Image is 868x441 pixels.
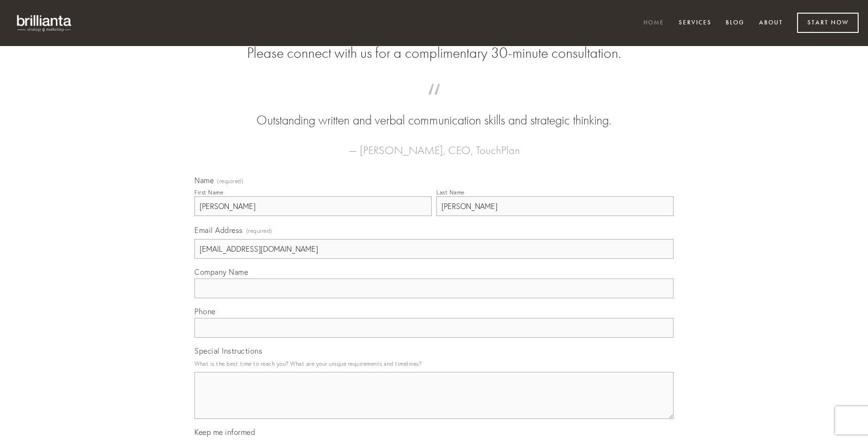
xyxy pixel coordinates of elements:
[209,93,659,111] span: “
[209,93,659,130] blockquote: Outstanding written and verbal communication skills and strategic thinking.
[194,176,214,185] span: Name
[194,346,262,356] span: Special Instructions
[246,224,272,237] span: (required)
[720,15,751,31] a: Blog
[194,225,243,235] span: Email Address
[753,15,789,31] a: About
[797,13,859,33] a: Start Now
[194,267,248,277] span: Company Name
[194,189,223,196] div: First Name
[673,15,718,31] a: Services
[9,9,80,37] img: brillianta - research, strategy, marketing
[436,189,465,196] div: Last Name
[637,15,670,31] a: Home
[194,427,255,437] span: Keep me informed
[217,178,243,184] span: (required)
[194,307,216,316] span: Phone
[209,130,659,160] figcaption: — [PERSON_NAME], CEO, TouchPlan
[194,44,674,62] h2: Please connect with us for a complimentary 30-minute consultation.
[194,357,674,370] p: What is the best time to reach you? What are your unique requirements and timelines?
